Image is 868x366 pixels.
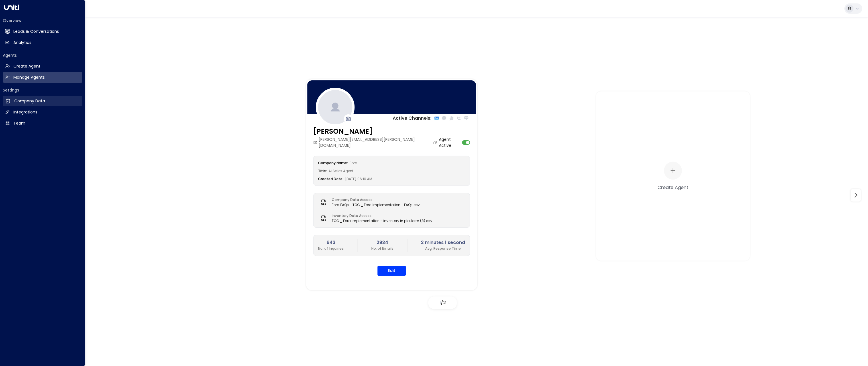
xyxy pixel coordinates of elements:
[3,72,82,83] a: Manage Agents
[13,74,45,80] h2: Manage Agents
[371,246,394,251] p: No. of Emails
[657,184,688,190] div: Create Agent
[428,296,457,309] div: /
[13,109,37,115] h2: Integrations
[332,218,432,223] span: TOG _ Fora Implementation - inventory in platform (8).csv
[313,137,439,149] div: [PERSON_NAME][EMAIL_ADDRESS][PERSON_NAME][DOMAIN_NAME]
[318,246,344,251] p: No. of Inquiries
[3,61,82,72] a: Create Agent
[345,176,372,181] span: [DATE] 06:10 AM
[433,140,439,145] button: Copy
[318,239,344,246] h2: 643
[443,299,446,306] span: 2
[332,202,420,208] span: Fora FAQs - TOG _ Fora Implementation - FAQs.csv
[439,137,461,149] label: Agent Active
[332,213,429,218] label: Inventory Data Access:
[3,87,82,93] h2: Settings
[439,299,441,306] span: 1
[13,63,40,69] h2: Create Agent
[3,107,82,117] a: Integrations
[13,29,59,34] h2: Leads & Conversations
[3,18,82,23] h2: Overview
[13,120,25,126] h2: Team
[318,168,327,173] label: Title:
[313,126,439,137] h3: [PERSON_NAME]
[421,246,465,251] p: Avg. Response Time
[318,160,348,165] label: Company Name:
[3,37,82,48] a: Analytics
[350,160,357,165] span: Fora
[421,239,465,246] h2: 2 minutes 1 second
[3,118,82,129] a: Team
[3,52,82,58] h2: Agents
[371,239,394,246] h2: 2934
[332,197,417,202] label: Company Data Access:
[393,115,431,122] p: Active Channels:
[318,176,343,181] label: Created Date:
[3,96,82,106] a: Company Data
[13,40,31,46] h2: Analytics
[329,168,353,173] span: AI Sales Agent
[377,266,406,276] button: Edit
[3,26,82,37] a: Leads & Conversations
[14,98,45,104] h2: Company Data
